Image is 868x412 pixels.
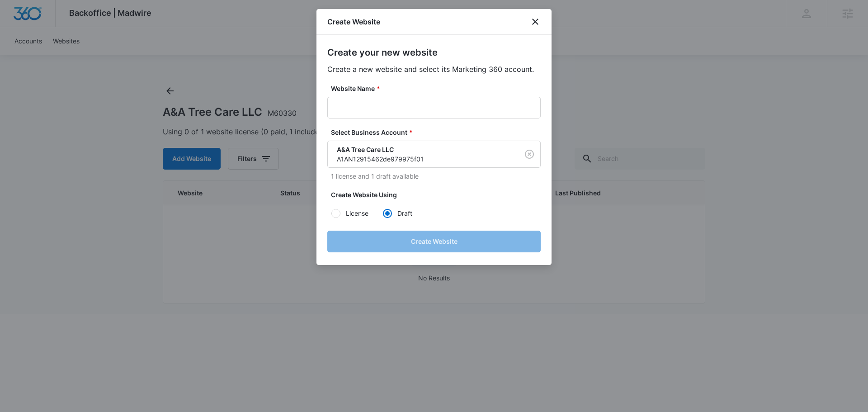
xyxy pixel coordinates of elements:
[331,208,382,218] label: License
[337,145,506,154] p: A&A Tree Care LLC
[331,190,544,199] label: Create Website Using
[327,16,380,27] h1: Create Website
[331,171,541,181] p: 1 license and 1 draft available
[530,16,541,27] button: close
[327,46,541,59] h2: Create your new website
[331,84,544,93] label: Website Name
[382,208,434,218] label: Draft
[522,147,537,161] button: Clear
[327,64,541,75] p: Create a new website and select its Marketing 360 account.
[331,128,544,137] label: Select Business Account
